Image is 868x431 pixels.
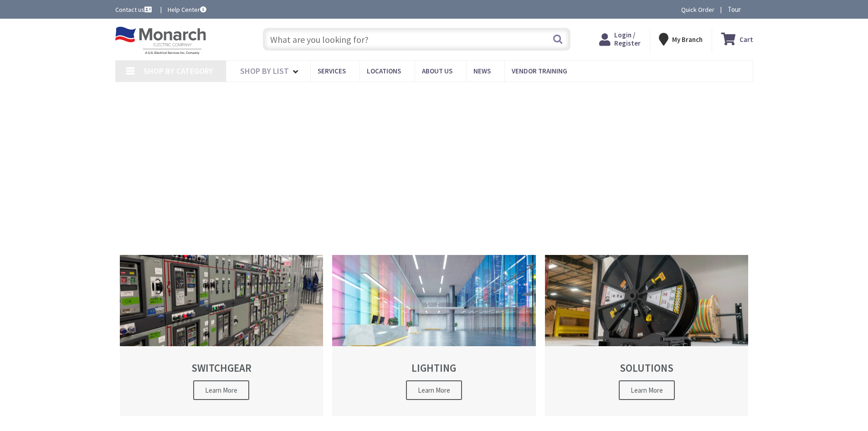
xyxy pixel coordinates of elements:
input: What are you looking for? [263,28,570,51]
span: Services [318,67,346,75]
strong: My Branch [672,35,703,44]
a: Login / Register [599,31,641,47]
span: News [473,67,491,75]
div: My Branch [659,31,703,47]
span: Shop By List [240,66,289,76]
span: Tour [728,5,751,14]
span: Vendor Training [512,67,567,75]
h2: SOLUTIONS [561,362,733,374]
a: SWITCHGEAR Learn More [120,255,324,416]
span: About Us [422,67,452,75]
strong: Cart [740,31,753,47]
a: SOLUTIONS Learn More [545,255,749,416]
a: Quick Order [681,5,714,14]
h2: LIGHTING [348,362,520,374]
span: Learn More [619,380,675,400]
span: Learn More [406,380,462,400]
span: Shop By Category [144,66,213,76]
span: Learn More [193,380,249,400]
img: Monarch Electric Company [115,26,206,55]
span: Login / Register [614,31,641,47]
span: Locations [367,67,401,75]
a: LIGHTING Learn More [332,255,536,416]
h2: SWITCHGEAR [136,362,308,374]
a: Contact us [115,5,154,14]
a: Help Center [168,5,206,14]
a: Cart [721,31,753,47]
